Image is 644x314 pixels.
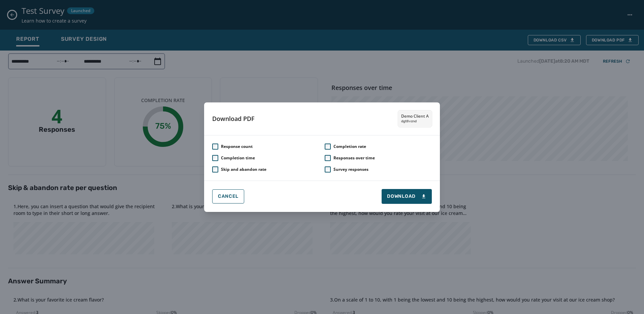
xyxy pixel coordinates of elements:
span: Download [387,193,426,200]
span: Completion rate [333,144,366,149]
button: Cancel [212,189,244,203]
p: dgt8vznd [401,119,417,124]
span: Skip and abandon rate [221,167,266,172]
span: Cancel [218,194,238,199]
button: Download [382,189,432,204]
span: Survey responses [333,167,368,172]
span: Responses over time [333,155,375,161]
h3: Download PDF [212,114,255,123]
span: Completion time [221,155,255,161]
p: Demo Client A [401,114,429,119]
span: Response count [221,144,253,149]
